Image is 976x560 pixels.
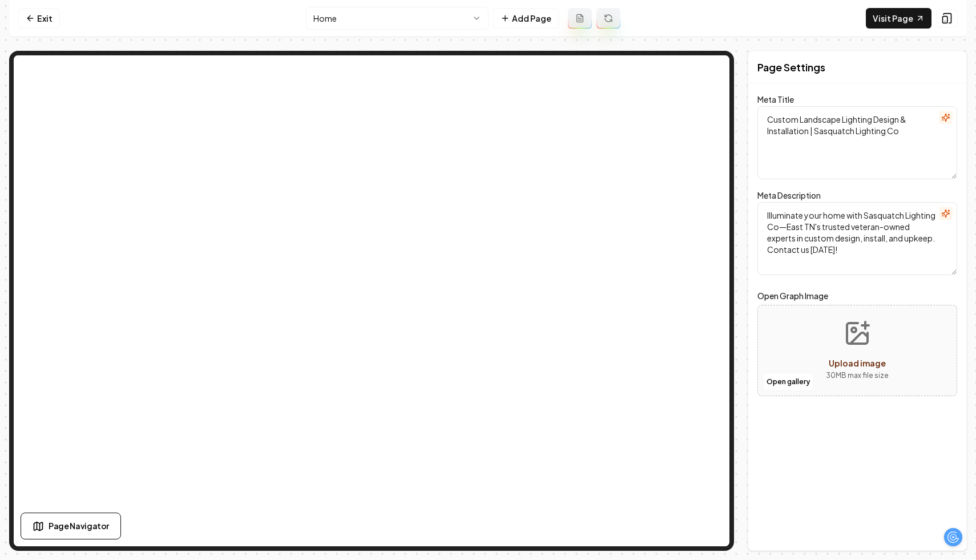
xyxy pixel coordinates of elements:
span: Page Navigator [49,520,109,532]
p: 30 MB max file size [826,370,889,381]
button: Add admin page prompt [568,8,592,29]
button: Upload image [817,311,898,390]
label: Open Graph Image [757,289,957,303]
button: Regenerate page [596,8,620,29]
label: Meta Title [757,94,794,104]
a: Exit [18,8,60,29]
button: Add Page [493,8,559,29]
span: Upload image [829,358,886,368]
button: Page Navigator [21,513,121,539]
button: Open gallery [763,373,814,391]
a: Visit Page [866,8,931,29]
h2: Page Settings [757,59,825,75]
label: Meta Description [757,190,821,200]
